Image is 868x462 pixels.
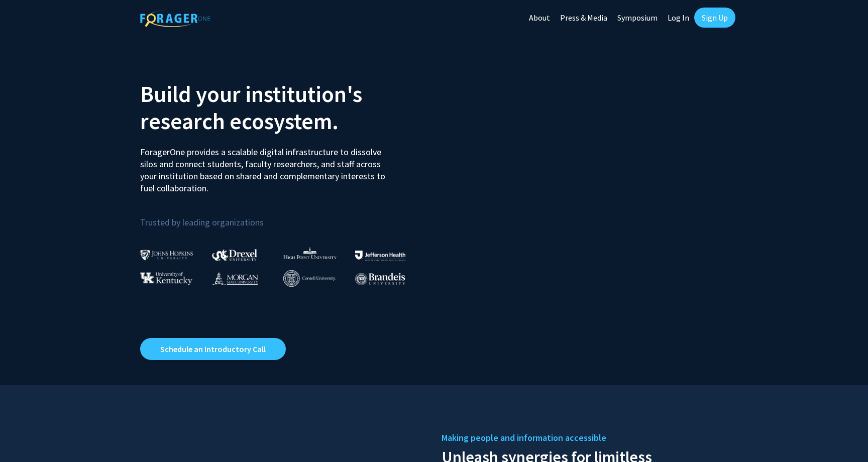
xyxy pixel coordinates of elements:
[694,8,735,28] a: Sign Up
[355,251,405,260] img: Thomas Jefferson University
[140,139,392,194] p: ForagerOne provides a scalable digital infrastructure to dissolve silos and connect students, fac...
[140,80,426,135] h2: Build your institution's research ecosystem.
[355,273,405,285] img: Brandeis University
[140,202,426,230] p: Trusted by leading organizations
[283,247,337,259] img: High Point University
[140,250,193,260] img: Johns Hopkins University
[212,249,257,261] img: Drexel University
[140,10,210,27] img: ForagerOne Logo
[283,270,336,287] img: Cornell University
[140,338,286,360] a: Opens in a new tab
[212,272,258,285] img: Morgan State University
[442,430,728,445] h5: Making people and information accessible
[140,272,192,285] img: University of Kentucky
